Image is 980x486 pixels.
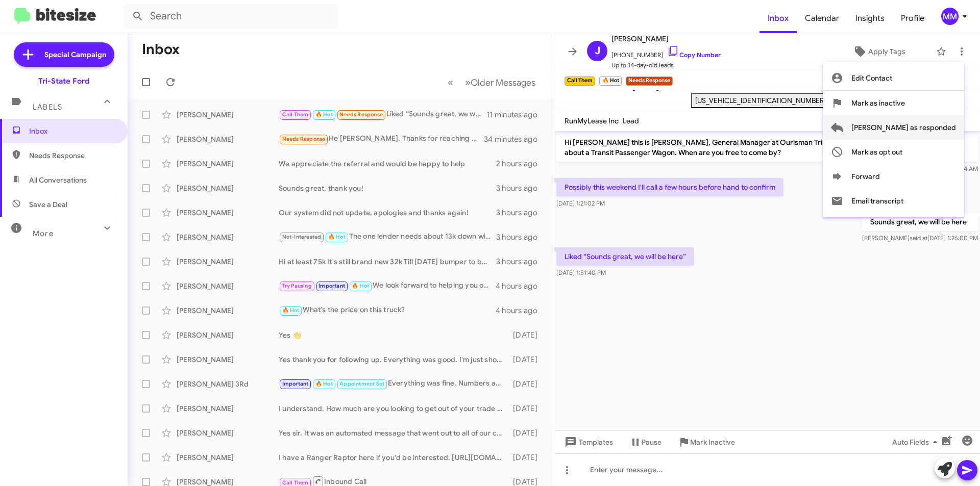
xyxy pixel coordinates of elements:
span: Edit Contact [851,66,892,90]
span: [PERSON_NAME] as responded [851,115,956,140]
span: Mark as opt out [851,140,902,164]
button: Email transcript [823,189,964,213]
span: Mark as inactive [851,91,905,115]
button: Forward [823,164,964,189]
